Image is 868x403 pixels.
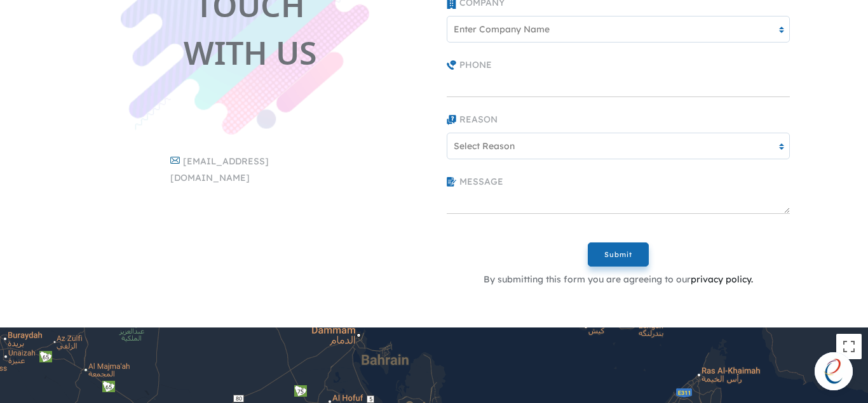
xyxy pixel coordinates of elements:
img: message [447,177,456,187]
label: Message [447,175,503,188]
img: reason [447,115,456,125]
div: [EMAIL_ADDRESS][DOMAIN_NAME] [170,154,329,187]
label: Phone [447,58,492,72]
label: Reason [447,113,498,126]
button: Toggle fullscreen view [836,334,862,359]
a: Open chat [815,352,853,390]
img: emailIcon [170,157,180,164]
div: By submitting this form you are agreeing to our [447,273,790,286]
img: phone [447,60,456,70]
span: Select Reason [454,140,515,151]
div: Enter Company Name [454,22,550,36]
button: Submit [588,242,649,267]
a: privacy policy. [691,274,753,285]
